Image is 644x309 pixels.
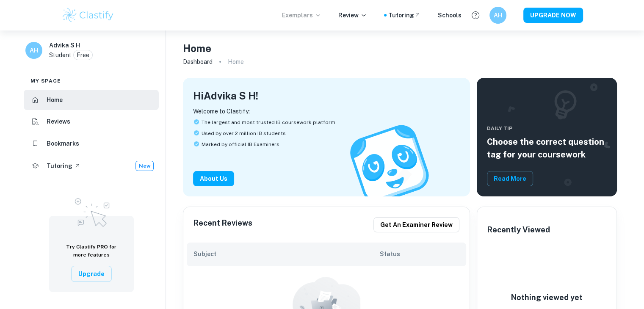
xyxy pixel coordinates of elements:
[282,11,321,20] p: Exemplars
[24,112,159,132] a: Reviews
[489,7,506,24] button: AH
[505,292,589,303] h6: Nothing viewed yet
[47,139,79,148] h6: Bookmarks
[30,77,61,85] span: My space
[487,124,607,132] span: Daily Tip
[24,133,159,154] a: Bookmarks
[24,90,159,110] a: Home
[49,41,80,50] h6: Advika S H
[468,8,483,22] button: Help and Feedback
[49,50,72,60] p: Student
[71,266,112,282] button: Upgrade
[373,217,459,232] button: Get an examiner review
[193,171,234,186] button: About Us
[487,135,607,161] h5: Choose the correct question tag for your coursework
[202,119,335,126] span: The largest and most trusted IB coursework platform
[338,11,367,20] p: Review
[523,8,583,23] button: UPGRADE NOW
[202,141,279,148] span: Marked by official IB Examiners
[487,224,550,236] h6: Recently Viewed
[29,46,39,55] h6: AH
[24,155,159,177] a: TutoringNew
[193,249,379,259] h6: Subject
[183,56,213,68] a: Dashboard
[388,11,421,20] a: Tutoring
[47,117,70,126] h6: Reviews
[193,88,258,103] h4: Hi Advika S H !
[59,243,124,259] h6: Try Clastify for more features
[61,7,115,24] img: Clastify logo
[77,50,89,60] p: Free
[193,217,252,232] h6: Recent Reviews
[136,162,153,170] span: New
[47,161,72,171] h6: Tutoring
[183,41,211,56] h4: Home
[380,249,459,259] h6: Status
[97,244,108,250] span: PRO
[193,107,460,116] p: Welcome to Clastify:
[438,11,462,20] a: Schools
[228,57,244,66] p: Home
[202,130,286,137] span: Used by over 2 million IB students
[70,193,113,229] img: Upgrade to Pro
[493,11,503,20] h6: AH
[487,171,533,186] button: Read More
[47,95,63,105] h6: Home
